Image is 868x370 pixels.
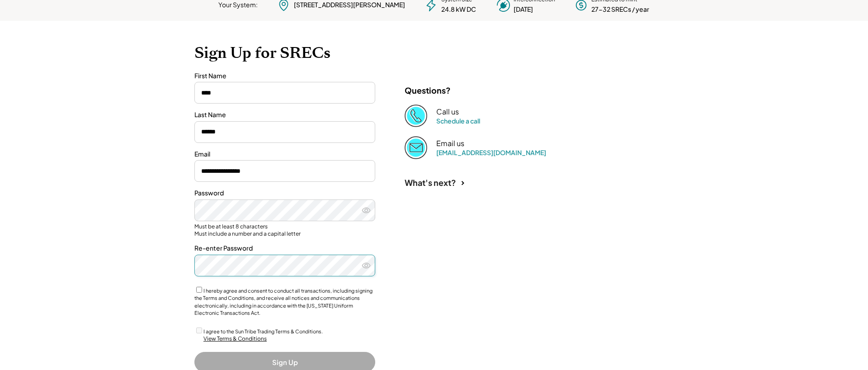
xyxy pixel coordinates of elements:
div: Email us [436,139,464,148]
div: [STREET_ADDRESS][PERSON_NAME] [294,0,405,9]
label: I agree to the Sun Tribe Trading Terms & Conditions. [203,328,323,334]
div: Call us [436,107,459,117]
div: What's next? [405,177,456,188]
div: 24.8 kW DC [441,5,476,14]
div: Re-enter Password [194,244,375,253]
div: Your System: [218,0,258,9]
div: [DATE] [514,5,533,14]
a: Schedule a call [436,117,480,125]
div: First Name [194,71,375,81]
div: 27-32 SRECs / year [591,5,649,14]
h1: Sign Up for SRECs [194,43,674,62]
div: Questions? [405,85,451,95]
img: Email%202%403x.png [405,136,427,159]
a: [EMAIL_ADDRESS][DOMAIN_NAME] [436,148,546,157]
img: Phone%20copy%403x.png [405,104,427,127]
div: Must be at least 8 characters Must include a number and a capital letter [194,223,375,237]
div: Email [194,150,375,159]
div: Last Name [194,110,375,119]
label: I hereby agree and consent to conduct all transactions, including signing the Terms and Condition... [194,288,373,316]
div: Password [194,189,375,198]
div: View Terms & Conditions [203,335,267,343]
